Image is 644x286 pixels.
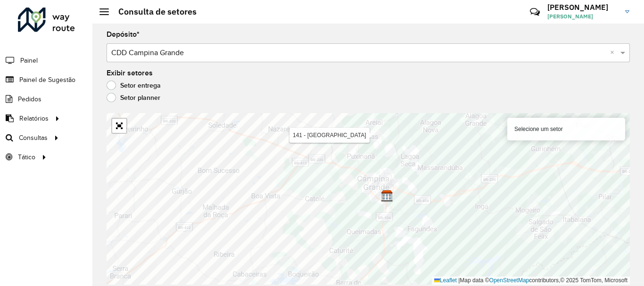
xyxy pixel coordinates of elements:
[109,7,197,17] h2: Consulta de setores
[107,67,153,79] label: Exibir setores
[19,114,49,123] span: Relatórios
[458,277,460,284] span: |
[610,47,618,58] span: Clear all
[107,29,140,40] label: Depósito
[20,56,38,65] span: Painel
[432,277,630,285] div: Map data © contributors,© 2025 TomTom, Microsoft
[18,94,41,104] span: Pedidos
[107,93,160,102] label: Setor planner
[507,118,625,140] div: Selecione um setor
[112,119,126,133] a: Abrir mapa em tela cheia
[107,81,161,90] label: Setor entrega
[489,277,529,284] a: OpenStreetMap
[547,12,618,21] span: [PERSON_NAME]
[19,133,48,143] span: Consultas
[19,75,75,85] span: Painel de Sugestão
[547,3,618,12] h3: [PERSON_NAME]
[434,277,457,284] a: Leaflet
[525,2,545,22] a: Contato Rápido
[18,152,35,162] span: Tático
